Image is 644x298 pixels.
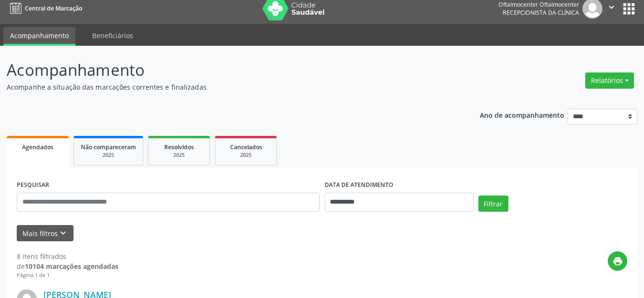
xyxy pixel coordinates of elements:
[608,251,627,271] button: print
[230,143,262,151] span: Cancelados
[621,0,637,17] button: apps
[17,271,118,279] div: Página 1 de 1
[7,82,448,92] p: Acompanhe a situação das marcações correntes e finalizadas
[17,251,118,261] div: 8 itens filtrados
[85,27,140,44] a: Beneficiários
[3,27,75,46] a: Acompanhamento
[164,143,194,151] span: Resolvidos
[478,195,508,212] button: Filtrar
[25,4,82,12] span: Central de Marcação
[325,178,393,193] label: DATA DE ATENDIMENTO
[585,72,634,89] button: Relatórios
[17,261,118,271] div: de
[7,58,448,82] p: Acompanhamento
[155,152,203,159] div: 2025
[222,152,270,159] div: 2025
[498,0,579,9] div: Oftalmocenter Oftalmocenter
[17,178,49,193] label: PESQUISAR
[480,109,564,121] p: Ano de acompanhamento
[25,262,118,271] strong: 10104 marcações agendadas
[22,143,53,151] span: Agendados
[81,152,136,159] div: 2025
[81,143,136,151] span: Não compareceram
[503,9,579,17] span: Recepcionista da clínica
[606,2,617,12] i: 
[58,228,68,238] i: keyboard_arrow_down
[612,256,623,267] i: print
[7,0,82,16] a: Central de Marcação
[17,225,74,242] button: Mais filtroskeyboard_arrow_down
